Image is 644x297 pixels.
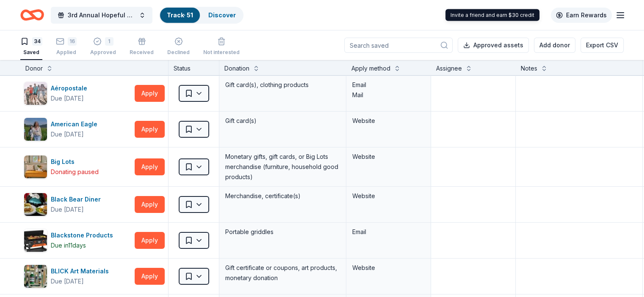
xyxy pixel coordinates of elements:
[352,80,425,90] div: Email
[130,34,154,60] button: Received
[20,34,42,60] button: 34Saved
[24,229,47,252] img: Image for Blackstone Products
[224,226,341,238] div: Portable griddles
[135,85,165,102] button: Apply
[51,266,112,276] div: BLICK Art Materials
[51,240,86,251] div: Due in 11 days
[90,49,116,56] div: Approved
[159,7,243,24] button: Track· 51Discover
[135,196,165,213] button: Apply
[24,117,131,141] button: Image for American EagleAmerican EagleDue [DATE]
[90,34,116,60] button: 1Approved
[68,37,77,46] div: 16
[436,63,462,74] div: Assignee
[24,155,131,179] button: Image for Big LotsBig LotsDonating paused
[167,34,190,60] button: Declined
[521,63,537,74] div: Notes
[24,193,47,216] img: Image for Black Bear Diner
[51,129,84,139] div: Due [DATE]
[105,37,113,46] div: 1
[25,63,43,74] div: Donor
[24,229,131,252] button: Image for Blackstone ProductsBlackstone ProductsDue in11days
[24,82,131,105] button: Image for AéropostaleAéropostaleDue [DATE]
[208,11,236,19] a: Discover
[24,264,131,288] button: Image for BLICK Art MaterialsBLICK Art MaterialsDue [DATE]
[458,38,529,53] button: Approved assets
[352,263,425,273] div: Website
[56,49,77,56] div: Applied
[203,34,240,60] button: Not interested
[24,82,47,105] img: Image for Aéropostale
[224,190,341,202] div: Merchandise, certificate(s)
[51,119,101,129] div: American Eagle
[135,158,165,175] button: Apply
[51,7,152,24] button: 3rd Annual Hopeful Family Futures
[352,227,425,237] div: Email
[224,115,341,127] div: Gift card(s)
[135,121,165,138] button: Apply
[224,79,341,91] div: Gift card(s), clothing products
[51,167,99,177] div: Donating paused
[534,38,575,53] button: Add donor
[51,194,104,204] div: Black Bear Diner
[51,204,84,215] div: Due [DATE]
[135,232,165,249] button: Apply
[580,38,624,53] button: Export CSV
[32,37,42,46] div: 34
[68,10,135,20] span: 3rd Annual Hopeful Family Futures
[130,49,154,56] div: Received
[56,34,77,60] button: 16Applied
[24,193,131,216] button: Image for Black Bear DinerBlack Bear DinerDue [DATE]
[24,118,47,141] img: Image for American Eagle
[224,262,341,284] div: Gift certificate or coupons, art products, monetary donation
[20,5,44,25] a: Home
[135,268,165,285] button: Apply
[551,8,612,23] a: Earn Rewards
[51,157,99,167] div: Big Lots
[352,152,425,162] div: Website
[352,116,425,126] div: Website
[51,83,91,93] div: Aéropostale
[51,230,116,240] div: Blackstone Products
[224,151,341,183] div: Monetary gifts, gift cards, or Big Lots merchandise (furniture, household good products)
[24,155,47,178] img: Image for Big Lots
[20,49,42,56] div: Saved
[344,38,453,53] input: Search saved
[445,9,539,21] div: Invite a friend and earn $30 credit
[352,90,425,100] div: Mail
[203,49,240,56] div: Not interested
[352,191,425,201] div: Website
[167,49,190,56] div: Declined
[51,93,84,104] div: Due [DATE]
[351,63,390,74] div: Apply method
[51,276,84,286] div: Due [DATE]
[169,60,219,75] div: Status
[167,11,193,19] a: Track· 51
[224,63,249,74] div: Donation
[24,265,47,288] img: Image for BLICK Art Materials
